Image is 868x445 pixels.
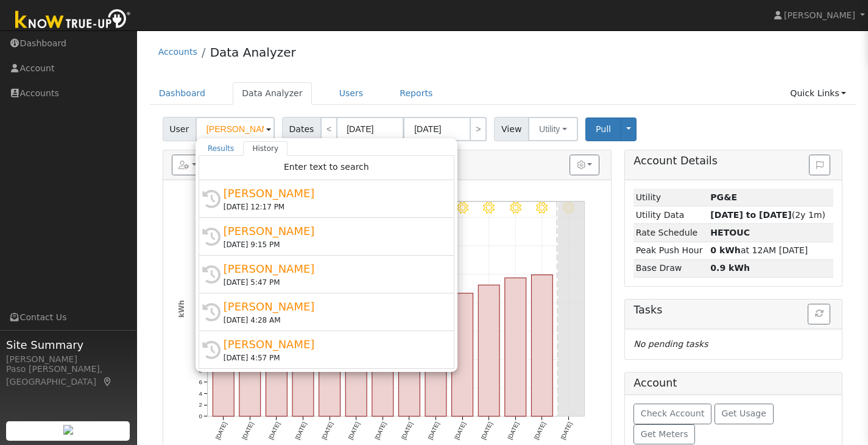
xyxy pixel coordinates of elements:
[320,421,334,441] text: [DATE]
[224,315,440,326] div: [DATE] 4:28 AM
[559,421,573,441] text: [DATE]
[224,239,440,250] div: [DATE] 9:15 PM
[202,265,221,284] i: History
[641,429,688,439] span: Get Meters
[224,298,440,315] div: [PERSON_NAME]
[243,141,288,156] a: History
[372,286,393,416] rect: onclick=""
[633,404,711,424] button: Check Account
[199,379,202,385] text: 6
[210,45,296,60] a: Data Analyzer
[330,82,373,105] a: Users
[531,275,552,416] rect: onclick=""
[585,117,621,141] button: Pull
[536,202,548,214] i: 9/15 - Clear
[641,408,705,418] span: Check Account
[633,304,833,317] h5: Tasks
[158,47,197,57] a: Accounts
[199,141,244,156] a: Results
[510,202,521,214] i: 9/14 - Clear
[202,341,221,359] i: History
[282,117,321,141] span: Dates
[224,185,440,201] div: [PERSON_NAME]
[456,202,468,214] i: 9/12 - Clear
[505,278,526,416] rect: onclick=""
[533,421,547,441] text: [DATE]
[177,300,185,318] text: kWh
[294,421,308,441] text: [DATE]
[390,82,442,105] a: Reports
[199,402,202,408] text: 2
[199,390,202,397] text: 4
[224,223,440,239] div: [PERSON_NAME]
[633,224,708,242] td: Rate Schedule
[784,10,855,20] span: [PERSON_NAME]
[224,201,440,212] div: [DATE] 12:17 PM
[284,162,369,172] span: Enter text to search
[426,421,440,441] text: [DATE]
[239,261,261,417] rect: onclick=""
[478,285,499,416] rect: onclick=""
[345,221,367,416] rect: onclick=""
[9,7,137,34] img: Know True-Up
[710,228,750,237] strong: N
[199,413,202,419] text: 0
[202,190,221,208] i: History
[267,421,281,441] text: [DATE]
[633,339,708,349] i: No pending tasks
[596,124,611,134] span: Pull
[808,304,830,324] button: Refresh
[483,202,495,214] i: 9/13 - Clear
[710,192,737,202] strong: ID: 17287316, authorized: 09/16/25
[809,155,830,175] button: Issue History
[633,189,708,206] td: Utility
[320,117,337,141] a: <
[224,352,440,363] div: [DATE] 4:57 PM
[102,377,113,387] a: Map
[214,421,228,441] text: [DATE]
[633,155,833,167] h5: Account Details
[506,421,520,441] text: [DATE]
[213,243,234,416] rect: onclick=""
[224,336,440,352] div: [PERSON_NAME]
[528,117,578,141] button: Utility
[6,363,130,388] div: Paso [PERSON_NAME], [GEOGRAPHIC_DATA]
[425,289,446,416] rect: onclick=""
[710,245,741,255] strong: 0 kWh
[400,421,414,441] text: [DATE]
[633,377,677,389] h5: Account
[202,228,221,246] i: History
[373,421,387,441] text: [DATE]
[6,353,130,366] div: [PERSON_NAME]
[150,82,215,105] a: Dashboard
[710,263,750,273] strong: 0.9 kWh
[233,82,312,105] a: Data Analyzer
[710,210,791,220] strong: [DATE] to [DATE]
[292,258,314,416] rect: onclick=""
[479,421,493,441] text: [DATE]
[266,262,287,416] rect: onclick=""
[715,404,774,424] button: Get Usage
[398,287,420,416] rect: onclick=""
[633,206,708,224] td: Utility Data
[633,424,695,445] button: Get Meters
[347,421,361,441] text: [DATE]
[224,277,440,288] div: [DATE] 5:47 PM
[494,117,529,141] span: View
[319,278,340,416] rect: onclick=""
[241,421,255,441] text: [DATE]
[722,408,766,418] span: Get Usage
[633,259,708,277] td: Base Draw
[633,242,708,259] td: Peak Push Hour
[196,117,275,141] input: Select a User
[710,210,825,220] span: (2y 1m)
[199,368,202,374] text: 8
[781,82,855,105] a: Quick Links
[470,117,487,141] a: >
[453,421,467,441] text: [DATE]
[452,293,473,416] rect: onclick=""
[708,242,833,259] td: at 12AM [DATE]
[6,337,130,353] span: Site Summary
[224,261,440,277] div: [PERSON_NAME]
[163,117,196,141] span: User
